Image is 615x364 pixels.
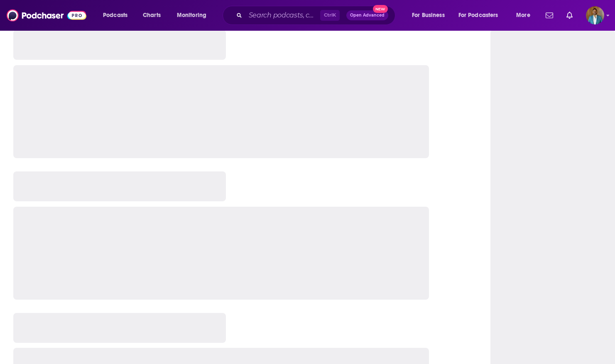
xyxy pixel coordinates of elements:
span: Open Advanced [350,13,385,17]
a: Show notifications dropdown [542,8,556,22]
button: Open AdvancedNew [346,10,388,20]
span: New [373,5,388,13]
button: open menu [97,9,138,22]
img: User Profile [586,6,604,24]
span: For Business [412,10,445,21]
span: Monitoring [177,10,206,21]
span: Charts [143,10,161,21]
img: Podchaser - Follow, Share and Rate Podcasts [7,7,86,23]
a: Show notifications dropdown [563,8,576,22]
button: open menu [171,9,217,22]
button: open menu [453,9,510,22]
a: Charts [137,9,166,22]
button: Show profile menu [586,6,604,24]
span: For Podcasters [458,10,498,21]
span: Podcasts [103,10,127,21]
input: Search podcasts, credits, & more... [245,9,320,22]
span: More [516,10,530,21]
div: Search podcasts, credits, & more... [230,6,403,25]
button: open menu [510,9,541,22]
button: open menu [406,9,455,22]
span: Logged in as smortier42491 [586,6,604,24]
span: Ctrl K [320,10,340,21]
